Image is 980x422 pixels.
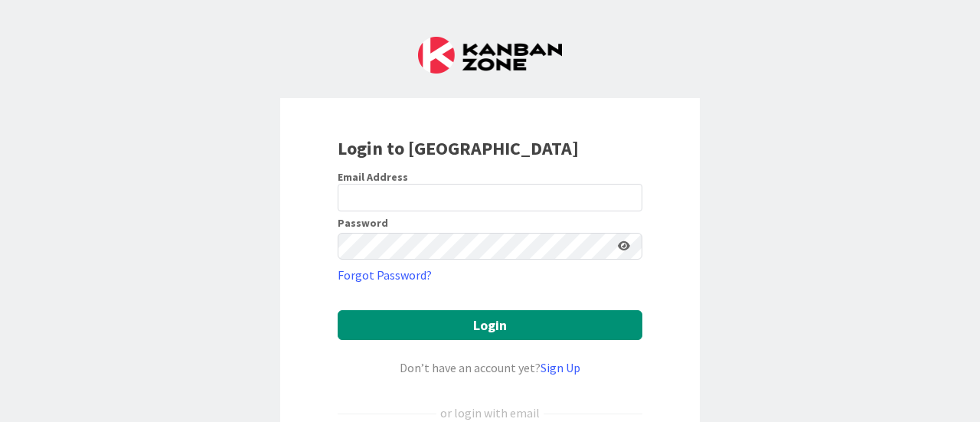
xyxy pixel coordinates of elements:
[338,358,642,377] div: Don’t have an account yet?
[338,266,432,284] a: Forgot Password?
[418,37,562,74] img: Kanban Zone
[436,404,544,422] div: or login with email
[541,360,580,375] a: Sign Up
[338,170,408,184] label: Email Address
[338,218,388,228] label: Password
[338,136,579,160] b: Login to [GEOGRAPHIC_DATA]
[338,310,642,340] button: Login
